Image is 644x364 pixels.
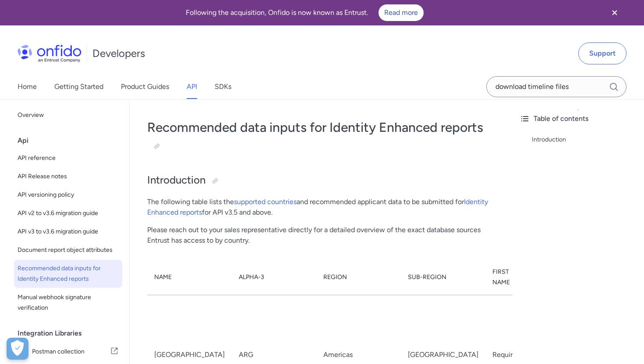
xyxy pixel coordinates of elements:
a: API Release notes [14,168,122,185]
span: Manual webhook signature verification [18,292,119,313]
a: SDKs [215,74,231,99]
a: Getting Started [54,74,103,99]
div: Table of contents [520,113,637,124]
h1: Developers [92,46,145,60]
div: Following the acquisition, Onfido is now known as Entrust. [11,4,598,21]
a: IconPostman collectionPostman collection [14,342,122,361]
span: Recommended data inputs for Identity Enhanced reports [18,263,119,284]
a: Product Guides [121,74,169,99]
svg: Close banner [609,7,620,18]
img: Onfido Logo [18,45,81,62]
h2: Introduction [147,173,495,188]
a: Recommended data inputs for Identity Enhanced reports [14,260,122,288]
a: supported countries [234,198,297,206]
th: Region [316,260,401,295]
a: API v2 to v3.6 migration guide [14,205,122,222]
span: API v3 to v3.6 migration guide [18,226,119,237]
div: Integration Libraries [18,325,126,342]
div: Api [18,132,126,149]
a: Manual webhook signature verification [14,289,122,317]
h1: Recommended data inputs for Identity Enhanced reports [147,119,495,154]
p: Please reach out to your sales representative directly for a detailed overview of the exact datab... [147,225,495,246]
a: Read more [379,4,424,21]
span: API Release notes [18,171,119,182]
a: Introduction [532,134,637,145]
a: API [187,74,197,99]
span: API versioning policy [18,190,119,200]
a: API reference [14,149,122,167]
th: Alpha-3 [232,260,316,295]
a: Overview [14,106,122,124]
input: Onfido search input field [486,76,626,97]
a: Support [578,42,626,64]
th: First Name [485,260,527,295]
a: API v3 to v3.6 migration guide [14,223,122,240]
span: Document report object attributes [18,245,119,255]
th: Name [147,260,232,295]
div: Cookie Preferences [7,338,28,360]
p: The following table lists the and recommended applicant data to be submitted for for API v3.5 and... [147,197,495,218]
a: Home [18,74,37,99]
a: API versioning policy [14,186,122,204]
span: Overview [18,110,119,120]
button: Close banner [598,2,631,24]
span: Postman collection [32,346,110,358]
a: Identity Enhanced reports [147,198,488,216]
a: Document report object attributes [14,241,122,259]
th: Sub-Region [401,260,485,295]
span: API reference [18,153,119,163]
span: API v2 to v3.6 migration guide [18,208,119,219]
button: Open Preferences [7,338,28,360]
